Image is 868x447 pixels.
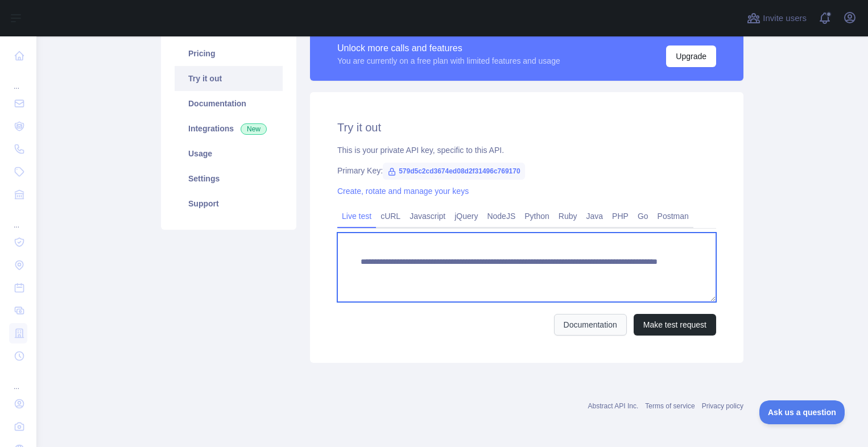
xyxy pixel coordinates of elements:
button: Upgrade [666,45,716,67]
a: Ruby [554,207,582,225]
a: Settings [175,166,283,191]
a: NodeJS [482,207,520,225]
div: ... [9,369,27,391]
a: Javascript [405,207,450,225]
iframe: Toggle Customer Support [759,400,845,424]
a: Terms of service [645,402,695,410]
a: PHP [607,207,633,225]
span: 579d5c2cd3674ed08d2f31496c769170 [383,163,525,180]
div: You are currently on a free plan with limited features and usage [337,55,560,67]
a: Support [175,191,283,216]
a: Abstract API Inc. [588,402,639,410]
div: Unlock more calls and features [337,42,560,55]
a: Documentation [175,91,283,116]
a: Try it out [175,66,283,91]
a: Postman [653,207,693,225]
button: Make test request [634,314,716,336]
a: Java [582,207,608,225]
a: Privacy policy [702,402,743,410]
button: Invite users [745,9,809,27]
a: Python [520,207,554,225]
a: Live test [337,207,376,225]
a: jQuery [450,207,482,225]
a: Go [633,207,653,225]
div: Primary Key: [337,165,716,176]
div: ... [9,207,27,230]
div: This is your private API key, specific to this API. [337,144,716,156]
a: Pricing [175,41,283,66]
a: Usage [175,141,283,166]
a: Create, rotate and manage your keys [337,187,469,196]
h2: Try it out [337,119,716,135]
div: ... [9,68,27,91]
a: cURL [376,207,405,225]
a: Integrations New [175,116,283,141]
span: Invite users [763,12,807,25]
a: Documentation [554,314,627,336]
span: New [241,123,267,135]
